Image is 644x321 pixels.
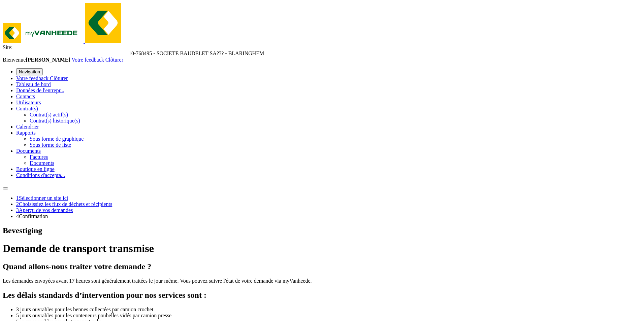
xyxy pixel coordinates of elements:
a: 2Choisissiez les flux de déchets et récipients [16,201,112,207]
img: myVanheede [3,23,84,43]
span: 10-768495 - SOCIETE BAUDELET SA??? - BLARINGHEM [129,50,264,56]
a: Sous forme de liste [30,142,71,148]
button: Navigation [16,68,43,75]
a: Documents [30,160,54,166]
a: Boutique en ligne [16,166,55,172]
a: Factures [30,154,48,160]
span: 3 [16,207,19,213]
a: Sous forme de graphique [30,136,84,142]
span: Bienvenue [3,57,72,63]
a: Clôturer [50,75,68,81]
a: Clôturer [105,57,123,63]
a: Contrat(s) [16,106,38,111]
h2: Les délais standards d’intervention pour nos services sont : [3,291,641,300]
h2: Bevestiging [3,226,641,235]
a: Conditions d'accepta... [16,172,65,178]
span: 4 [16,213,19,219]
li: 5 jours ouvrables pour les conteneurs poubelles vidés par camion presse [16,313,641,319]
span: Site: [3,44,12,50]
img: myVanheede [85,3,121,43]
a: Votre feedback [72,57,105,63]
a: Rapports [16,130,36,136]
a: Contrat(s) actif(s) [30,112,68,117]
span: Choisissiez les flux de déchets et récipients [19,201,112,207]
a: Données de l'entrepr... [16,87,64,93]
span: Aperçu de vos demandes [19,207,73,213]
h1: Demande de transport transmise [3,242,641,255]
h2: Quand allons-nous traiter votre demande ? [3,262,641,271]
a: 1Sélectionner un site ici [16,195,68,201]
span: Votre feedback [72,57,104,63]
span: Sélectionner un site ici [19,195,68,201]
span: Votre feedback [16,75,49,81]
a: Utilisateurs [16,100,41,105]
a: Documents [16,148,41,154]
a: Contrat(s) historique(s) [30,118,80,123]
span: 1 [16,195,19,201]
span: Navigation [19,69,40,74]
p: Les demandes envoyées avant 17 heures sont généralement traitées le jour même. Vous pouvez suivre... [3,278,641,284]
a: Calendrier [16,124,39,130]
span: Confirmation [19,213,48,219]
span: 2 [16,201,19,207]
a: 3Aperçu de vos demandes [16,207,73,213]
a: Contacts [16,94,35,99]
a: Votre feedback [16,75,50,81]
li: 3 jours ouvrables pour les bennes collectées par camion crochet [16,307,641,313]
strong: [PERSON_NAME] [26,57,70,63]
a: Tableau de bord [16,81,51,87]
